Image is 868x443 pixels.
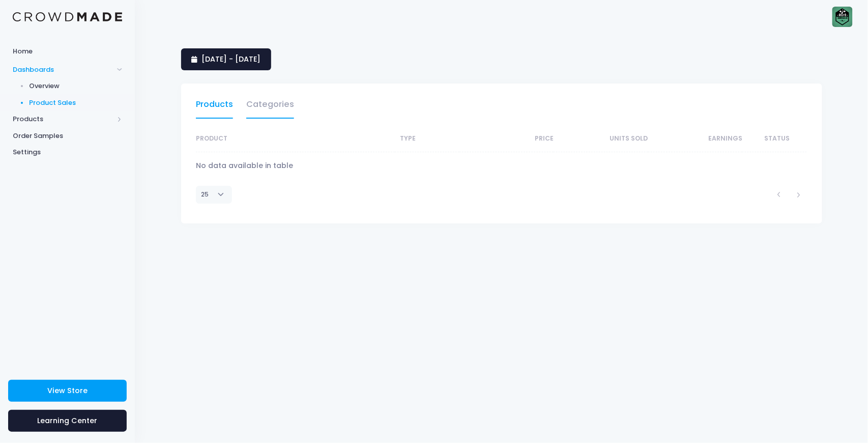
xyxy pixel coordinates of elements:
span: Product Sales [30,98,123,108]
a: [DATE] - [DATE] [181,48,271,70]
th: Price: activate to sort column ascending [459,126,554,152]
span: Settings [13,147,122,157]
span: Order Samples [13,131,122,141]
th: Type: activate to sort column ascending [395,126,459,152]
span: [DATE] - [DATE] [201,54,261,64]
span: Products [13,114,113,124]
span: Learning Center [38,416,98,426]
th: Earnings: activate to sort column ascending [648,126,743,152]
img: Logo [13,12,122,22]
a: Learning Center [8,410,127,432]
th: Units Sold: activate to sort column ascending [554,126,648,152]
a: Products [196,95,233,119]
span: Overview [30,81,123,91]
span: Home [13,46,122,57]
span: View Store [47,385,88,396]
th: Product: activate to sort column ascending [196,126,395,152]
a: View Store [8,380,127,402]
span: Dashboards [13,65,113,75]
a: Categories [246,95,294,119]
img: User [832,7,853,27]
td: No data available in table [196,152,807,179]
th: Status: activate to sort column ascending [742,126,807,152]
